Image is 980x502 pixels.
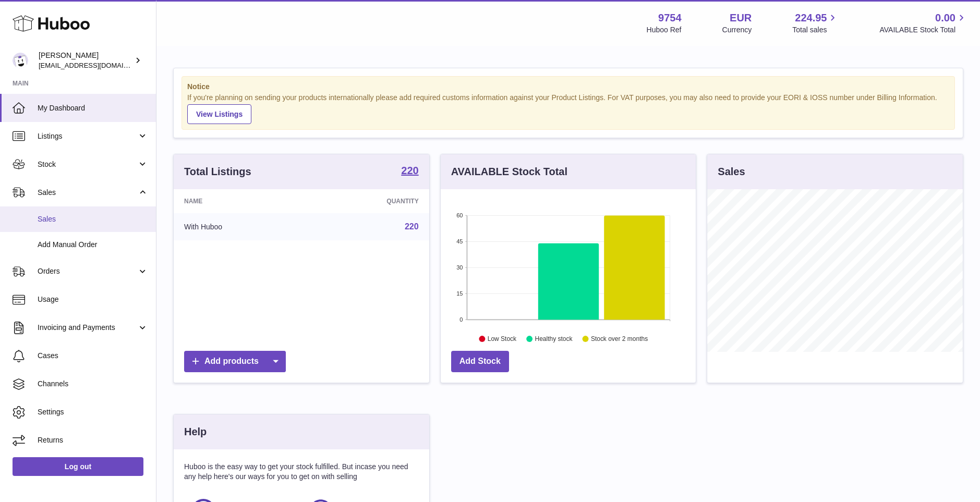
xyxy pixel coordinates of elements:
a: Log out [13,457,143,476]
span: Total sales [792,25,839,35]
h3: Total Listings [184,165,251,179]
h3: Help [184,425,207,439]
text: Healthy stock [535,335,573,342]
h3: AVAILABLE Stock Total [451,165,567,179]
a: Add Stock [451,351,509,372]
a: 220 [401,165,418,178]
span: Orders [38,266,137,276]
a: 224.95 Total sales [792,11,839,35]
img: info@fieldsluxury.london [13,53,28,68]
span: Sales [38,188,137,198]
span: Settings [38,407,148,417]
text: 45 [456,238,463,244]
th: Name [174,189,308,213]
text: 0 [459,316,463,323]
span: Invoicing and Payments [38,323,137,333]
text: Low Stock [488,335,517,342]
div: Currency [722,25,752,35]
span: Cases [38,351,148,361]
span: Channels [38,379,148,389]
div: [PERSON_NAME] [39,51,132,70]
a: 220 [405,222,419,231]
text: 30 [456,264,463,271]
text: 60 [456,212,463,218]
span: Usage [38,295,148,304]
span: Add Manual Order [38,240,148,250]
strong: EUR [730,11,752,25]
text: 15 [456,290,463,297]
strong: 9754 [658,11,682,25]
span: Sales [38,214,148,224]
a: 0.00 AVAILABLE Stock Total [879,11,967,35]
td: With Huboo [174,213,308,240]
p: Huboo is the easy way to get your stock fulfilled. But incase you need any help here's our ways f... [184,462,419,482]
span: AVAILABLE Stock Total [879,25,967,35]
span: [EMAIL_ADDRESS][DOMAIN_NAME] [39,61,153,69]
div: If you're planning on sending your products internationally please add required customs informati... [187,93,949,124]
a: Add products [184,351,286,372]
th: Quantity [308,189,429,213]
a: View Listings [187,104,251,124]
span: My Dashboard [38,103,148,113]
div: Huboo Ref [647,25,682,35]
strong: Notice [187,82,949,92]
span: Stock [38,160,137,169]
strong: 220 [401,165,418,176]
text: Stock over 2 months [591,335,648,342]
span: 224.95 [795,11,827,25]
span: 0.00 [935,11,955,25]
span: Listings [38,131,137,141]
h3: Sales [718,165,745,179]
span: Returns [38,435,148,445]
